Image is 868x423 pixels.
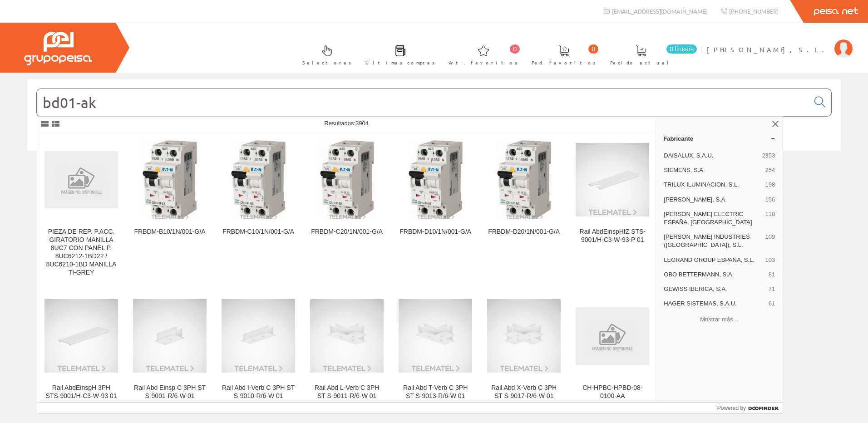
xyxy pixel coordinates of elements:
[568,132,656,287] a: Rail AbdEinspHfZ STS-9001/H-C3-W-93-P 01 Rail AbdEinspHfZ STS-9001/H-C3-W-93-P 01
[222,299,295,373] img: Rail Abd I-Verb C 3PH ST S-9010-R/6-W 01
[27,162,841,170] div: © Grupo Peisa
[707,45,830,54] span: [PERSON_NAME], S.L.
[568,288,656,411] a: CH-HPBC-HPBD-08-0100-AA CH-HPBC-HPBD-08-0100-AA
[769,285,775,293] span: 71
[576,384,649,400] div: CH-HPBC-HPBD-08-0100-AA
[303,132,391,287] a: FRBDM-C20/1N/001-G/A FRBDM-C20/1N/001-G/A
[765,233,775,249] span: 109
[37,288,125,411] a: Rail AbdEinspH 3PH STS-9001/H-C3-W-93 01 Rail AbdEinspH 3PH STS-9001/H-C3-W-93 01
[133,299,207,373] img: Rail Abd Einsp C 3PH ST S-9001-R/6-W 01
[765,210,775,226] span: 118
[762,152,775,160] span: 2353
[324,120,369,127] span: Resultados:
[133,384,207,400] div: Rail Abd Einsp C 3PH ST S-9001-R/6-W 01
[664,300,765,308] span: HAGER SISTEMAS, S.A.U.
[214,288,302,411] a: Rail Abd I-Verb C 3PH ST S-9010-R/6-W 01 Rail Abd I-Verb C 3PH ST S-9010-R/6-W 01
[487,384,561,400] div: Rail Abd X-Verb C 3PH ST S-9017-R/6-W 01
[664,271,765,279] span: OBO BETTERMANN, S.A.
[664,152,758,160] span: DAISALUX, S.A.U.
[765,196,775,204] span: 156
[576,143,649,216] img: Rail AbdEinspHfZ STS-9001/H-C3-W-93-P 01
[576,307,649,365] img: CH-HPBC-HPBD-08-0100-AA
[355,120,369,127] span: 3904
[222,384,295,400] div: Rail Abd I-Verb C 3PH ST S-9010-R/6-W 01
[303,288,391,411] a: Rail Abd L-Verb C 3PH ST S-9011-R/6-W 01 Rail Abd L-Verb C 3PH ST S-9011-R/6-W 01
[133,228,207,236] div: FRBDM-B10/1N/001-G/A
[230,139,286,221] img: FRBDM-C10/1N/001-G/A
[480,132,568,287] a: FRBDM-D20/1N/001-G/A FRBDM-D20/1N/001-G/A
[666,44,697,54] span: 0 línea/s
[44,151,118,209] img: PIEZA DE REP. P.ACC. GIRATORIO MANILLA 8UC7 CON PANEL P. 8UC6212-1BD22 / 8UC6210-1BD MANILLA TI-GREY
[576,228,649,244] div: Rail AbdEinspHfZ STS-9001/H-C3-W-93-P 01
[660,312,779,327] button: Mostrar más…
[24,32,92,65] img: Grupo Peisa
[319,139,375,221] img: FRBDM-C20/1N/001-G/A
[310,384,384,400] div: Rail Abd L-Verb C 3PH ST S-9011-R/6-W 01
[399,228,472,236] div: FRBDM-D10/1N/001-G/A
[664,166,761,174] span: SIEMENS, S.A.
[656,131,783,146] a: Fabricante
[664,210,761,226] span: [PERSON_NAME] ELECTRIC ESPAÑA, [GEOGRAPHIC_DATA]
[44,384,118,400] div: Rail AbdEinspH 3PH STS-9001/H-C3-W-93 01
[44,299,118,373] img: Rail AbdEinspH 3PH STS-9001/H-C3-W-93 01
[214,132,302,287] a: FRBDM-C10/1N/001-G/A FRBDM-C10/1N/001-G/A
[222,228,295,236] div: FRBDM-C10/1N/001-G/A
[532,58,596,67] span: Ped. favoritos
[612,7,707,15] span: [EMAIL_ADDRESS][DOMAIN_NAME]
[399,384,472,400] div: Rail Abd T-Verb C 3PH ST S-9013-R/6-W 01
[664,181,761,189] span: TRILUX ILUMINACION, S.L.
[37,89,809,116] input: Buscar...
[302,58,351,67] span: Selectores
[496,139,552,221] img: FRBDM-D20/1N/001-G/A
[449,58,518,67] span: Art. favoritos
[37,132,125,287] a: PIEZA DE REP. P.ACC. GIRATORIO MANILLA 8UC7 CON PANEL P. 8UC6212-1BD22 / 8UC6210-1BD MANILLA TI-G...
[765,166,775,174] span: 254
[356,38,439,71] a: Últimas compras
[717,403,783,413] a: Powered by
[391,132,479,287] a: FRBDM-D10/1N/001-G/A FRBDM-D10/1N/001-G/A
[399,299,472,373] img: Rail Abd T-Verb C 3PH ST S-9013-R/6-W 01
[588,44,598,54] span: 0
[610,58,672,67] span: Pedido actual
[510,44,520,54] span: 0
[407,139,464,221] img: FRBDM-D10/1N/001-G/A
[391,288,479,411] a: Rail Abd T-Verb C 3PH ST S-9013-R/6-W 01 Rail Abd T-Verb C 3PH ST S-9013-R/6-W 01
[126,132,214,287] a: FRBDM-B10/1N/001-G/A FRBDM-B10/1N/001-G/A
[480,288,568,411] a: Rail Abd X-Verb C 3PH ST S-9017-R/6-W 01 Rail Abd X-Verb C 3PH ST S-9017-R/6-W 01
[141,139,198,221] img: FRBDM-B10/1N/001-G/A
[310,228,384,236] div: FRBDM-C20/1N/001-G/A
[769,271,775,279] span: 81
[717,404,746,412] span: Powered by
[310,299,384,373] img: Rail Abd L-Verb C 3PH ST S-9011-R/6-W 01
[664,285,765,293] span: GEWISS IBERICA, S.A.
[487,299,561,373] img: Rail Abd X-Verb C 3PH ST S-9017-R/6-W 01
[765,181,775,189] span: 198
[487,228,561,236] div: FRBDM-D20/1N/001-G/A
[664,196,761,204] span: [PERSON_NAME], S.A.
[44,228,118,277] div: PIEZA DE REP. P.ACC. GIRATORIO MANILLA 8UC7 CON PANEL P. 8UC6212-1BD22 / 8UC6210-1BD MANILLA TI-GREY
[769,300,775,308] span: 61
[765,256,775,264] span: 103
[664,256,761,264] span: LEGRAND GROUP ESPAÑA, S.L.
[664,233,761,249] span: [PERSON_NAME] INDUSTRIES ([GEOGRAPHIC_DATA]), S.L.
[707,38,853,46] a: [PERSON_NAME], S.L.
[126,288,214,411] a: Rail Abd Einsp C 3PH ST S-9001-R/6-W 01 Rail Abd Einsp C 3PH ST S-9001-R/6-W 01
[293,38,356,71] a: Selectores
[729,7,779,15] span: [PHONE_NUMBER]
[365,58,435,67] span: Últimas compras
